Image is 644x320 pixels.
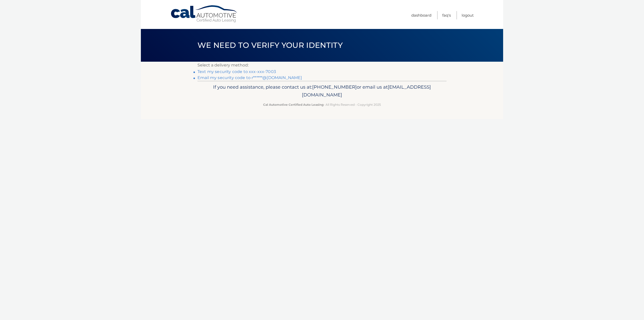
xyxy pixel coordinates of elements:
[312,84,357,90] span: [PHONE_NUMBER]
[462,11,474,19] a: Logout
[201,102,443,107] p: - All Rights Reserved - Copyright 2025
[197,69,276,74] a: Text my security code to xxx-xxx-7003
[201,83,443,99] p: If you need assistance, please contact us at: or email us at
[197,41,343,50] span: We need to verify your identity
[411,11,431,19] a: Dashboard
[263,103,324,106] strong: Cal Automotive Certified Auto Leasing
[442,11,451,19] a: FAQ's
[197,62,447,69] p: Select a delivery method:
[197,75,302,80] a: Email my security code to r******@[DOMAIN_NAME]
[170,5,238,23] a: Cal Automotive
